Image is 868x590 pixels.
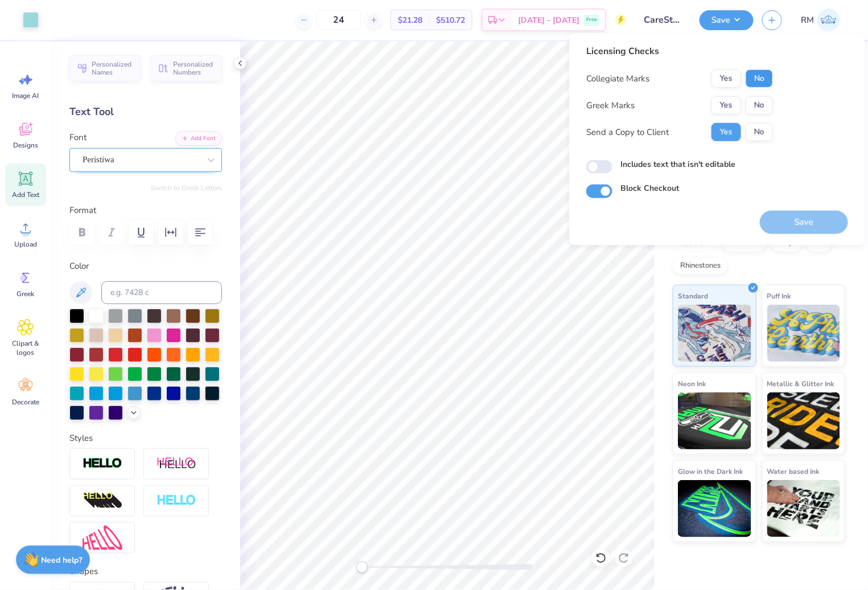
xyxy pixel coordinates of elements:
[586,16,597,24] span: Free
[316,10,361,30] input: – –
[356,562,368,573] div: Accessibility label
[767,290,791,302] span: Puff Ink
[746,96,773,114] button: No
[620,158,735,170] label: Includes text that isn't editable
[767,465,820,477] span: Water based Ink
[711,69,741,88] button: Yes
[42,555,83,566] strong: Need help?
[14,240,37,249] span: Upload
[586,99,635,112] div: Greek Marks
[678,392,751,449] img: Neon Ink
[586,44,773,58] div: Licensing Checks
[69,260,222,273] label: Color
[398,14,422,26] span: $21.28
[69,131,87,144] label: Font
[586,126,669,139] div: Send a Copy to Client
[101,281,222,304] input: e.g. 7428 c
[175,131,222,146] button: Add Font
[436,14,465,26] span: $510.72
[678,465,743,477] span: Glow in the Dark Ink
[83,526,122,550] img: Free Distort
[746,69,773,88] button: No
[12,398,39,407] span: Decorate
[767,305,841,362] img: Puff Ink
[711,96,741,114] button: Yes
[151,183,222,192] button: Switch to Greek Letters
[817,9,840,31] img: Ronald Manipon
[13,91,39,100] span: Image AI
[767,378,834,390] span: Metallic & Glitter Ink
[767,480,841,537] img: Water based Ink
[69,432,93,445] label: Styles
[678,305,751,362] img: Standard
[678,290,708,302] span: Standard
[173,60,215,76] span: Personalized Numbers
[620,182,679,194] label: Block Checkout
[518,14,579,26] span: [DATE] - [DATE]
[746,123,773,141] button: No
[13,141,38,150] span: Designs
[801,14,814,27] span: RM
[69,104,222,120] div: Text Tool
[7,339,44,357] span: Clipart & logos
[83,492,122,510] img: 3D Illusion
[673,257,728,274] div: Rhinestones
[69,204,222,217] label: Format
[157,494,196,507] img: Negative Space
[767,392,841,449] img: Metallic & Glitter Ink
[635,9,691,31] input: Untitled Design
[12,190,39,199] span: Add Text
[678,480,751,537] img: Glow in the Dark Ink
[151,55,222,81] button: Personalized Numbers
[678,378,706,390] span: Neon Ink
[796,9,845,31] a: RM
[586,72,649,85] div: Collegiate Marks
[711,123,741,141] button: Yes
[83,457,122,470] img: Stroke
[700,10,754,30] button: Save
[69,55,141,81] button: Personalized Names
[157,457,196,471] img: Shadow
[17,289,35,298] span: Greek
[92,60,134,76] span: Personalized Names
